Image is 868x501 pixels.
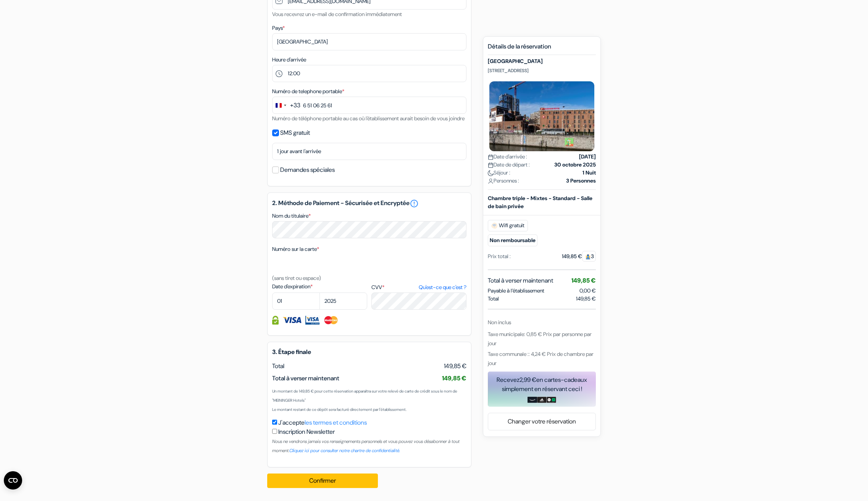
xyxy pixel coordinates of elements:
h5: 2. Méthode de Paiement - Sécurisée et Encryptée [272,199,466,208]
b: Chambre triple - Mixtes - Standard - Salle de bain privée [488,195,592,210]
label: SMS gratuit [280,128,310,138]
strong: 3 Personnes [566,177,596,185]
a: Changer votre réservation [488,414,595,429]
label: J'accepte [278,418,367,427]
span: Taxe communale :: 4,24 € Prix de chambre par jour [488,351,594,367]
div: 149,85 € [562,252,596,260]
p: [STREET_ADDRESS] [488,68,596,74]
label: Date d'expiration [272,283,367,291]
span: 149,85 € [571,276,596,284]
h5: Détails de la réservation [488,43,596,55]
img: amazon-card-no-text.png [528,397,537,403]
label: Inscription Newsletter [278,427,335,436]
span: 3 [582,251,596,262]
button: Change country, selected France (+33) [273,97,300,113]
img: adidas-card.png [537,397,547,403]
span: Séjour : [488,169,510,177]
small: Nous ne vendrons jamais vos renseignements personnels et vous pouvez vous désabonner à tout moment. [272,438,460,454]
small: Numéro de téléphone portable au cas où l'établissement aurait besoin de vous joindre [272,115,465,122]
span: Payable à l’établissement [488,287,544,295]
img: uber-uber-eats-card.png [547,397,556,403]
a: Cliquez ici pour consulter notre chartre de confidentialité. [289,448,400,454]
img: calendar.svg [488,162,494,168]
img: user_icon.svg [488,178,494,184]
span: Taxe municipale: 0,85 € Prix par personne par jour [488,331,592,347]
span: 149,85 € [442,374,466,382]
a: error_outline [410,199,419,208]
small: Non remboursable [488,234,537,246]
label: CVV [371,283,466,291]
img: Visa [282,316,302,325]
span: Date de départ : [488,161,530,169]
div: Prix total : [488,252,511,260]
label: Pays [272,24,285,32]
label: Demandes spéciales [280,165,335,175]
div: Recevez en cartes-cadeaux simplement en réservant ceci ! [488,375,596,394]
span: Personnes : [488,177,519,185]
label: Heure d'arrivée [272,56,306,64]
input: 6 12 34 56 78 [272,97,466,114]
div: Non inclus [488,318,596,326]
img: Information de carte de crédit entièrement encryptée et sécurisée [272,316,279,325]
span: 149,85 € [444,362,466,371]
small: (sans tiret ou espace) [272,275,321,281]
label: Numéro sur la carte [272,245,319,253]
img: Master Card [323,316,339,325]
small: Le montant restant de ce dépôt sera facturé directement par l'établissement. [272,407,407,412]
a: Qu'est-ce que c'est ? [419,283,466,291]
span: Wifi gratuit [488,220,528,231]
span: Total [272,362,284,370]
img: guest.svg [585,254,591,260]
small: Un montant de 149,85 € pour cette réservation apparaîtra sur votre relevé de carte de crédit sous... [272,389,457,403]
span: 149,85 € [576,295,596,303]
h5: [GEOGRAPHIC_DATA] [488,58,596,65]
span: Total à verser maintenant [272,374,339,382]
img: Visa Electron [305,316,319,325]
strong: [DATE] [579,153,596,161]
button: Confirmer [267,474,378,488]
small: Vous recevrez un e-mail de confirmation immédiatement [272,11,402,18]
strong: 1 Nuit [582,169,596,177]
span: 0,00 € [579,287,596,294]
span: Total à verser maintenant [488,276,553,285]
label: Nom du titulaire [272,212,311,220]
span: 2,99 € [520,376,536,384]
button: Ouvrir le widget CMP [4,471,22,490]
img: moon.svg [488,170,494,176]
a: les termes et conditions [305,419,367,427]
h5: 3. Étape finale [272,348,466,356]
img: free_wifi.svg [491,223,497,229]
label: Numéro de telephone portable [272,87,344,95]
img: calendar.svg [488,154,494,160]
span: Date d'arrivée : [488,153,527,161]
strong: 30 octobre 2025 [554,161,596,169]
div: +33 [290,101,300,110]
span: Total [488,295,499,303]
